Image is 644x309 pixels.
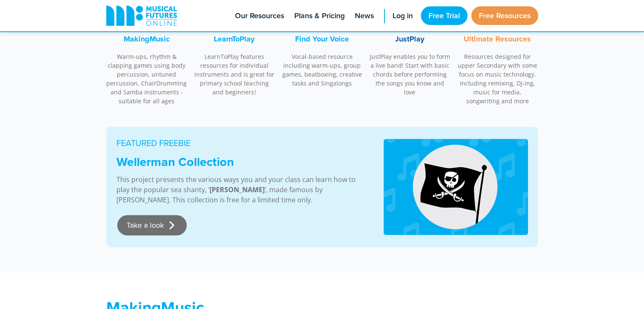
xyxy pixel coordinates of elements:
[117,215,187,235] a: Take a look
[295,33,349,44] font: Find Your Voice
[194,52,275,97] p: LearnToPlay features resources for individual instruments and is great for primary school teachin...
[421,6,467,25] a: Free Trial
[124,33,170,44] font: MakingMusic
[116,174,363,205] p: This project presents the various ways you and your class can learn how to play the popular sea s...
[392,10,413,22] span: Log in
[464,33,531,44] font: Ultimate Resources
[106,52,188,105] p: Warm-ups, rhythm & clapping games using body percussion, untuned percussion, ChairDrumming and Sa...
[210,185,265,194] strong: [PERSON_NAME]
[471,6,538,25] a: Free Resources
[369,52,451,97] p: JustPlay enables you to form a live band! Start with basic chords before performing the songs you...
[214,33,254,44] font: LearnToPlay
[355,10,374,22] span: News
[116,137,363,149] p: FEATURED FREEBIE
[457,52,538,105] p: Resources designed for upper Secondary with some focus on music technology. Including remixing, D...
[282,52,363,88] p: Vocal-based resource including warm-ups, group games, beatboxing, creative tasks and Singalongs
[235,10,284,22] span: Our Resources
[116,153,234,171] strong: Wellerman Collection
[395,33,424,44] font: JustPlay
[294,10,345,22] span: Plans & Pricing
